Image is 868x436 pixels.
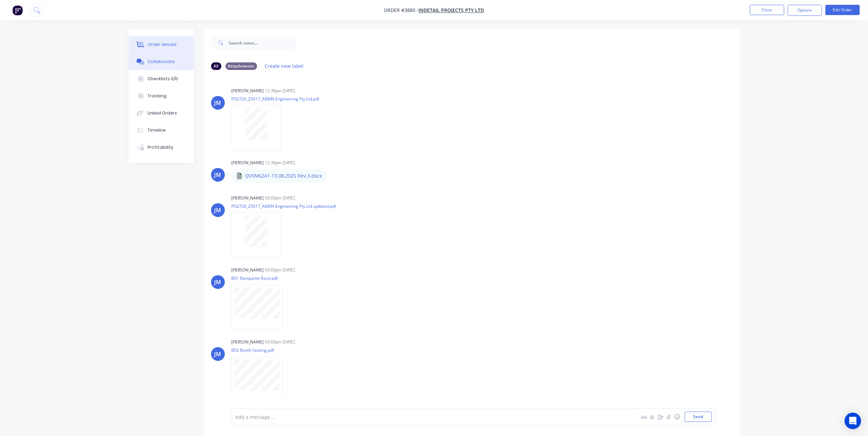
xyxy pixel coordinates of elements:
[129,139,194,156] button: Profitability
[232,88,264,94] div: [PERSON_NAME]
[215,171,221,179] div: JM
[232,347,290,353] p: B02 Booth Seating.pdf
[685,412,712,422] button: Send
[232,275,290,281] p: B01 Banquette Base.pdf
[825,5,860,15] button: Edit Order
[640,413,648,421] button: Aa
[148,41,177,48] div: Order details
[225,62,257,70] div: Attachments
[129,87,194,105] button: Tracking
[384,7,419,14] span: Order #3880 -
[232,339,264,345] div: [PERSON_NAME]
[148,76,178,82] div: Checklists 0/0
[265,195,295,201] div: 03:09pm [DATE]
[215,350,221,358] div: JM
[148,110,177,116] div: Linked Orders
[148,144,173,150] div: Profitability
[245,172,322,179] p: QVSM6241-13.08.2025 Rev.3.docx
[211,62,221,70] div: All
[265,267,295,273] div: 03:09pm [DATE]
[148,59,175,65] div: Collaborate
[648,413,657,421] button: @
[419,7,484,14] a: Indetail Projects Pty Ltd
[673,413,681,421] button: ☺
[265,88,295,94] div: 12:30pm [DATE]
[232,195,264,201] div: [PERSON_NAME]
[232,267,264,273] div: [PERSON_NAME]
[215,206,221,214] div: JM
[215,278,221,286] div: JM
[232,203,336,209] p: PO2726_25017_ABBIN Engineering Pty Ltd updated.pdf
[788,5,822,16] button: Options
[129,70,194,87] button: Checklists 0/0
[129,105,194,122] button: Linked Orders
[12,5,23,15] img: Factory
[148,127,166,133] div: Timeline
[129,53,194,70] button: Collaborate
[265,160,295,166] div: 12:30pm [DATE]
[750,5,784,15] button: Close
[232,160,264,166] div: [PERSON_NAME]
[232,96,320,102] p: PO2726_25017_ABBIN Engineering Pty Ltd.pdf
[229,36,297,50] input: Search notes...
[129,122,194,139] button: Timeline
[845,413,861,429] div: Open Intercom Messenger
[215,99,221,107] div: JM
[148,93,166,99] div: Tracking
[261,61,307,71] button: Create new label
[129,36,194,53] button: Order details
[265,339,295,345] div: 03:09pm [DATE]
